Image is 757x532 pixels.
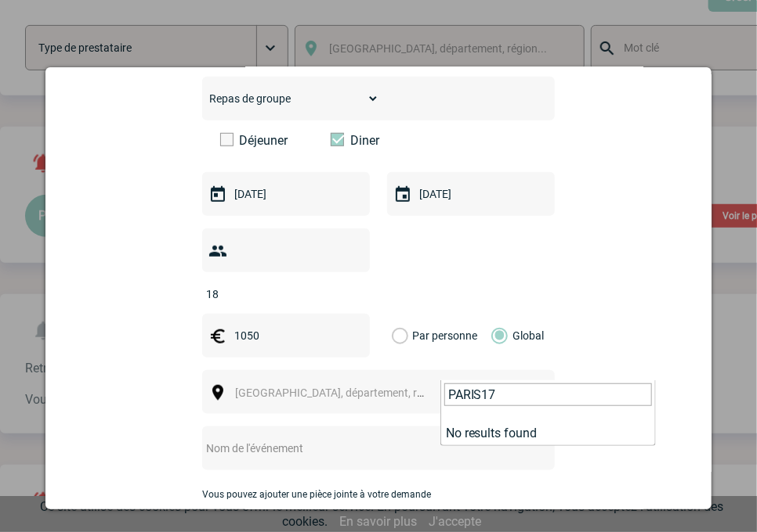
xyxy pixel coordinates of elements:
[230,325,339,346] input: Budget HT
[230,184,339,204] input: Date de début
[331,133,421,148] label: Diner
[392,314,409,358] label: Par personne
[491,314,502,358] label: Global
[202,489,555,500] p: Vous pouvez ajouter une pièce jointe à votre demande
[202,284,350,304] input: Nombre de participants
[415,184,523,204] input: Date de fin
[441,421,655,445] li: No results found
[220,133,310,148] label: Déjeuner
[202,438,513,458] input: Nom de l'événement
[235,386,453,399] span: [GEOGRAPHIC_DATA], département, région...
